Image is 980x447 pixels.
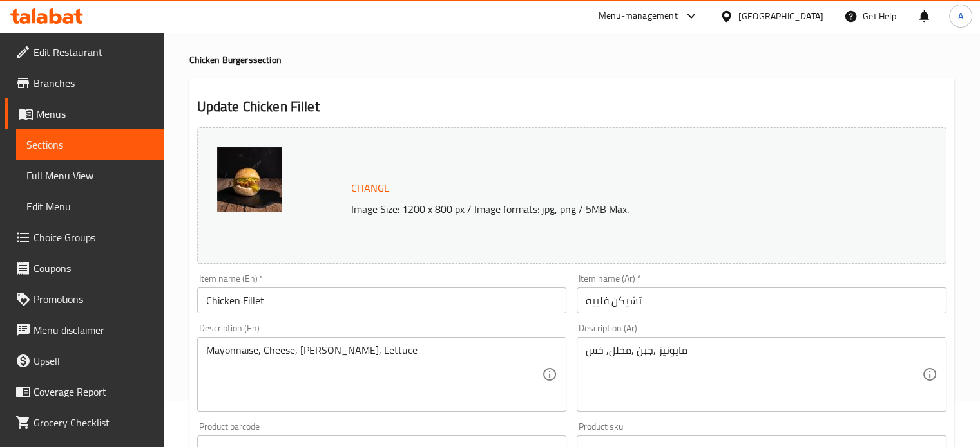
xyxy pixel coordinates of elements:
a: Menu disclaimer [5,315,164,345]
span: Upsell [34,353,153,369]
span: Menu disclaimer [34,322,153,338]
h2: Update Chicken Fillet [197,97,946,116]
a: Promotions [5,284,164,315]
a: Grocery Checklist [5,407,164,438]
a: Coupons [5,253,164,284]
a: Edit Restaurant [5,37,164,68]
a: Full Menu View [16,160,164,191]
textarea: مايونيز ,جبن ,مخلل, خس [586,344,922,405]
h4: Chicken Burgers section [189,53,954,66]
a: Coverage Report [5,376,164,407]
span: Change [351,179,390,197]
button: Change [346,175,395,201]
span: Choice Groups [34,230,153,245]
span: Edit Restaurant [34,44,153,60]
textarea: Mayonnaise, Cheese, [PERSON_NAME], Lettuce [206,344,543,405]
span: Full Menu View [26,168,153,183]
a: Upsell [5,345,164,376]
a: Menus [5,98,164,129]
span: Sections [26,137,153,152]
span: Coverage Report [34,384,153,399]
a: Choice Groups [5,222,164,253]
div: [GEOGRAPHIC_DATA] [738,9,823,23]
a: Branches [5,68,164,98]
a: Edit Menu [16,191,164,222]
input: Enter name En [197,287,567,313]
span: Promotions [34,291,153,307]
span: Branches [34,75,153,91]
span: Grocery Checklist [34,415,153,430]
span: Edit Menu [26,199,153,214]
div: Menu-management [599,8,678,24]
p: Image Size: 1200 x 800 px / Image formats: jpg, png / 5MB Max. [346,201,878,217]
a: Sections [16,129,164,160]
span: Coupons [34,260,153,276]
span: A [958,9,963,23]
input: Enter name Ar [577,287,946,313]
img: %D8%AA%D8%B4%D9%8A%D9%83%D9%86_%D9%81%D9%84%D9%8A%D9%8A%D9%87_638703282794094576.jpg [217,147,282,212]
span: Menus [36,106,153,122]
